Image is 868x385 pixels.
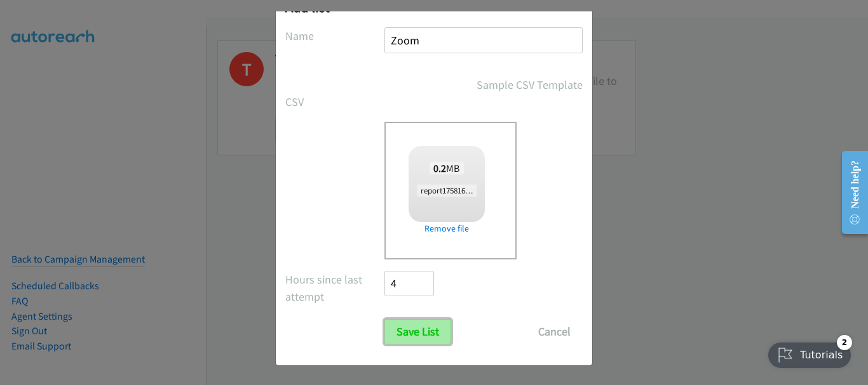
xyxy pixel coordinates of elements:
a: Remove file [409,222,485,235]
button: Cancel [526,319,583,344]
span: MB [430,162,464,174]
span: report1758161777481.csv [417,185,508,197]
label: Hours since last attempt [285,271,384,305]
label: Name [285,27,384,44]
strong: 0.2 [433,162,446,174]
input: Save List [384,319,451,344]
iframe: Checklist [761,330,858,375]
a: Sample CSV Template [477,76,583,93]
iframe: Resource Center [831,142,868,243]
label: CSV [285,93,384,110]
